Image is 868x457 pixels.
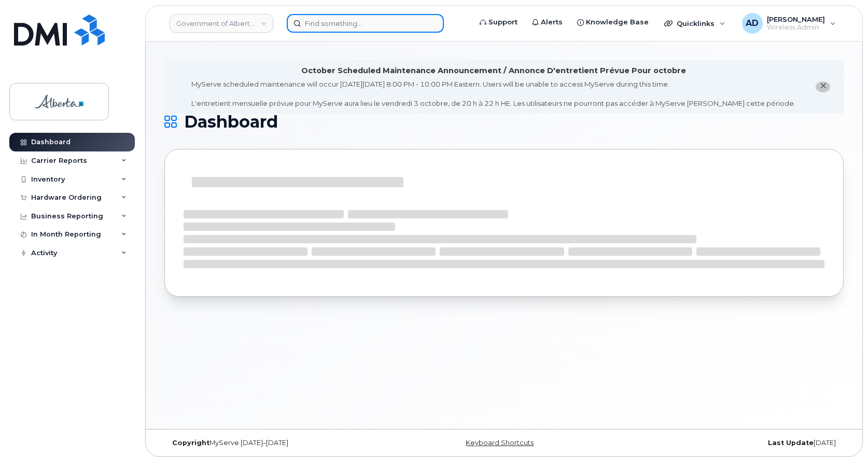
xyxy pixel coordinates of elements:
[184,114,278,130] span: Dashboard
[466,439,534,447] a: Keyboard Shortcuts
[172,439,209,447] strong: Copyright
[164,439,391,447] div: MyServe [DATE]–[DATE]
[768,439,814,447] strong: Last Update
[617,439,844,447] div: [DATE]
[191,79,795,108] div: MyServe scheduled maintenance will occur [DATE][DATE] 8:00 PM - 10:00 PM Eastern. Users will be u...
[816,81,830,92] button: close notification
[301,65,686,76] div: October Scheduled Maintenance Announcement / Annonce D'entretient Prévue Pour octobre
